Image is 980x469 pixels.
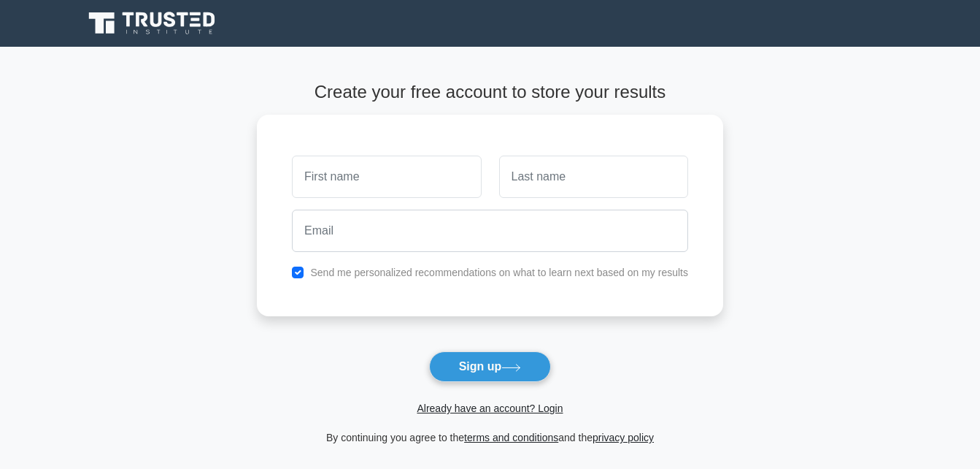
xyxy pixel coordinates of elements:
[310,267,688,278] label: Send me personalized recommendations on what to learn next based on my results
[593,432,654,443] a: privacy policy
[248,429,732,446] div: By continuing you agree to the and the
[499,156,688,198] input: Last name
[464,432,558,443] a: terms and conditions
[292,156,481,198] input: First name
[292,210,688,252] input: Email
[417,403,563,414] a: Already have an account? Login
[257,82,723,103] h4: Create your free account to store your results
[429,351,552,382] button: Sign up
